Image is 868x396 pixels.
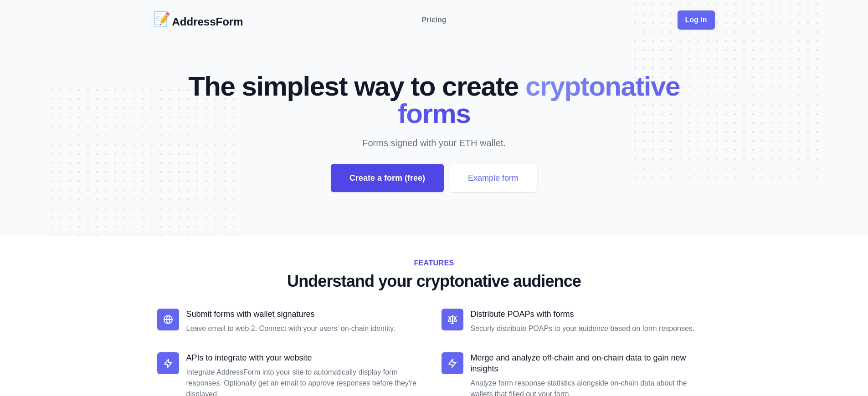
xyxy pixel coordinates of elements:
p: Distribute POAPs with forms [471,309,711,320]
a: Pricing [421,15,446,25]
p: Submit forms with wallet signatures [186,309,427,320]
span: The simplest way to create [188,71,519,102]
div: Log in [678,10,715,30]
p: Forms signed with your ETH wallet. [201,137,668,149]
dd: Securly distribute POAPs to your auidence based on form responses. [471,323,711,334]
h2: Features [157,258,711,269]
div: Create a form (free) [331,164,444,192]
p: APIs to integrate with your website [186,352,427,363]
p: Understand your cryptonative audience [157,272,711,290]
span: cryptonative forms [398,71,680,129]
div: 📝 [154,11,170,29]
nav: Global [154,11,715,29]
div: Example form [449,164,537,192]
h2: AddressForm [172,15,243,29]
p: Merge and analyze off-chain and on-chain data to gain new insights [471,352,711,374]
dd: Leave email to web 2. Connect with your users' on-chain identity. [186,323,427,334]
